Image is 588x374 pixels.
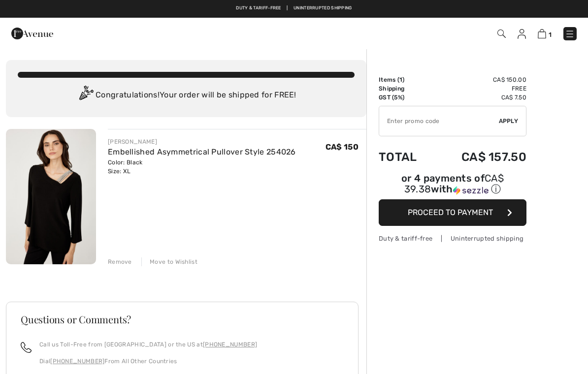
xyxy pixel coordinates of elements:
a: [PHONE_NUMBER] [50,358,104,365]
img: Search [497,30,506,38]
img: Sezzle [453,186,489,195]
span: Apply [499,117,519,125]
td: Items ( ) [379,75,433,84]
span: CA$ 150 [326,142,359,152]
img: My Info [518,29,526,39]
td: GST (5%) [379,93,433,102]
div: Move to Wishlist [141,257,197,266]
img: 1ère Avenue [11,24,53,43]
a: Embellished Asymmetrical Pullover Style 254026 [108,147,296,156]
button: Proceed to Payment [379,199,526,226]
p: Dial From All Other Countries [39,357,257,366]
p: Call us Toll-Free from [GEOGRAPHIC_DATA] or the US at [39,340,257,349]
h3: Questions or Comments? [21,314,344,324]
img: Congratulation2.svg [76,86,96,105]
td: CA$ 157.50 [433,140,526,174]
td: CA$ 150.00 [433,75,526,84]
span: CA$ 39.38 [404,172,504,195]
img: Menu [565,29,575,39]
img: Shopping Bag [538,29,546,38]
span: Proceed to Payment [408,208,493,217]
img: Embellished Asymmetrical Pullover Style 254026 [6,129,96,264]
span: 1 [549,31,552,38]
a: [PHONE_NUMBER] [203,341,257,348]
span: 1 [399,76,402,83]
td: Shipping [379,84,433,93]
div: Duty & tariff-free | Uninterrupted shipping [379,234,526,243]
div: or 4 payments ofCA$ 39.38withSezzle Click to learn more about Sezzle [379,174,526,199]
a: 1 [538,28,552,39]
td: Total [379,140,433,174]
div: Congratulations! Your order will be shipped for FREE! [18,86,355,105]
div: or 4 payments of with [379,174,526,196]
div: Remove [108,257,132,266]
div: [PERSON_NAME] [108,137,296,146]
input: Promo code [379,106,499,136]
td: Free [433,84,526,93]
a: 1ère Avenue [11,28,53,37]
div: Color: Black Size: XL [108,158,296,176]
img: call [21,342,32,353]
td: CA$ 7.50 [433,93,526,102]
